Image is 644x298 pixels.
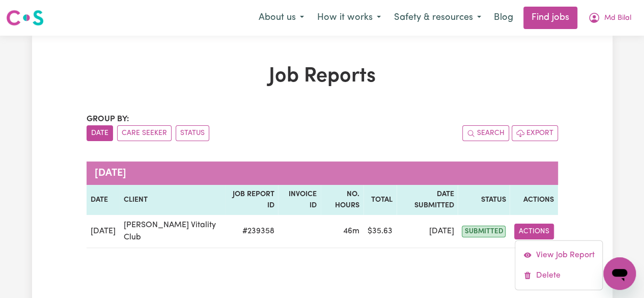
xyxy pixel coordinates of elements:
span: Group by: [87,115,129,123]
button: Search [462,125,509,141]
button: About us [252,7,311,29]
button: How it works [311,7,387,29]
button: My Account [581,7,638,29]
button: Safety & resources [387,7,488,29]
button: Actions [514,224,554,239]
th: Status [458,185,510,215]
img: Careseekers logo [6,9,44,27]
td: [PERSON_NAME] Vitality Club [120,215,225,248]
th: No. Hours [321,185,363,215]
h1: Job Reports [87,64,558,89]
td: [DATE] [397,215,458,248]
span: 46 minutes [343,227,359,235]
a: Blog [488,7,519,29]
a: View job report 239358 [515,245,602,265]
th: Invoice ID [278,185,321,215]
button: sort invoices by paid status [176,125,209,141]
iframe: Button to launch messaging window [603,257,636,290]
span: submitted [462,226,506,237]
button: sort invoices by date [87,125,113,141]
th: Date Submitted [397,185,458,215]
button: sort invoices by care seeker [117,125,172,141]
th: Client [120,185,225,215]
td: # 239358 [225,215,278,248]
caption: [DATE] [87,161,558,185]
th: Total [363,185,397,215]
button: Export [512,125,558,141]
div: Actions [515,240,603,290]
th: Job Report ID [225,185,278,215]
a: Careseekers logo [6,6,44,30]
td: [DATE] [87,215,120,248]
th: Actions [510,185,557,215]
a: Find jobs [523,7,577,29]
th: Date [87,185,120,215]
a: Delete job report 239358 [515,265,602,285]
span: Md Bilal [604,13,631,24]
td: $ 35.63 [363,215,397,248]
